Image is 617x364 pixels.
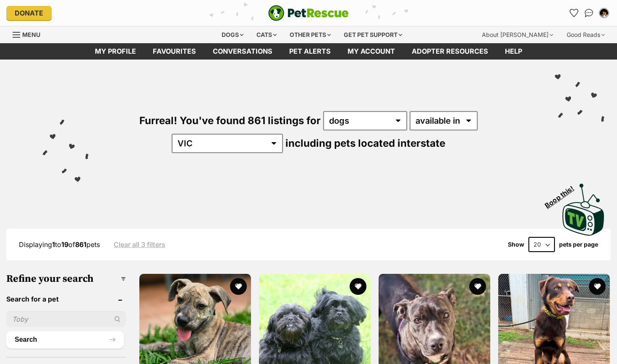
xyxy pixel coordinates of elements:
[61,240,68,249] strong: 19
[75,240,86,249] strong: 861
[544,179,582,209] span: Boop this!
[139,114,321,127] span: Furreal! You've found 861 listings for
[22,31,40,38] span: Menu
[204,43,281,60] a: conversations
[350,278,366,295] button: favourite
[339,43,403,60] a: My account
[86,43,144,60] a: My profile
[597,6,611,20] button: My account
[216,26,249,43] div: Dogs
[251,26,282,43] div: Cats
[19,240,100,249] span: Displaying to of pets
[6,311,126,327] input: Toby
[562,176,604,237] a: Boop this!
[13,26,46,42] a: Menu
[567,6,580,20] a: Favourites
[567,6,611,20] ul: Account quick links
[338,26,408,43] div: Get pet support
[114,241,165,248] a: Clear all 3 filters
[585,9,593,17] img: chat-41dd97257d64d25036548639549fe6c8038ab92f7586957e7f3b1b290dea8141.svg
[497,43,531,60] a: Help
[230,278,247,295] button: favourite
[6,295,126,303] header: Search for a pet
[144,43,204,60] a: Favourites
[284,26,337,43] div: Other pets
[476,26,559,43] div: About [PERSON_NAME]
[600,9,608,17] img: Clare Duyker profile pic
[6,331,124,348] button: Search
[561,26,611,43] div: Good Reads
[469,278,486,295] button: favourite
[268,5,349,21] a: PetRescue
[559,241,598,248] label: pets per page
[52,240,55,249] strong: 1
[582,6,596,20] a: Conversations
[281,43,339,60] a: Pet alerts
[6,273,126,285] h3: Refine your search
[508,241,524,248] span: Show
[285,137,445,149] span: including pets located interstate
[562,184,604,236] img: PetRescue TV logo
[268,5,349,21] img: logo-e224e6f780fb5917bec1dbf3a21bbac754714ae5b6737aabdf751b685950b380.svg
[556,322,600,347] iframe: Help Scout Beacon - Open
[403,43,497,60] a: Adopter resources
[589,278,606,295] button: favourite
[6,6,52,20] a: Donate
